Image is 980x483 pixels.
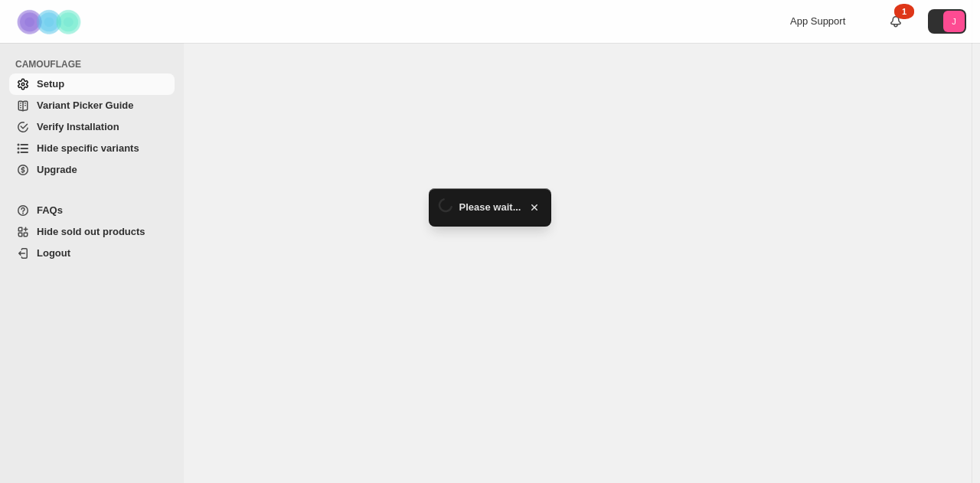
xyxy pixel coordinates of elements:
[952,17,956,26] text: J
[9,243,175,264] a: Logout
[12,1,89,43] img: Camouflage
[37,142,139,154] span: Hide specific variants
[15,58,176,70] span: CAMOUFLAGE
[37,164,77,175] span: Upgrade
[37,100,133,111] span: Variant Picker Guide
[9,200,175,221] a: FAQs
[459,200,521,215] span: Please wait...
[37,121,119,132] span: Verify Installation
[9,221,175,243] a: Hide sold out products
[943,11,965,32] span: Avatar with initials J
[37,247,70,259] span: Logout
[37,204,63,216] span: FAQs
[9,95,175,116] a: Variant Picker Guide
[928,9,966,34] button: Avatar with initials J
[888,14,903,29] a: 1
[790,15,845,27] span: App Support
[37,78,64,90] span: Setup
[9,73,175,95] a: Setup
[9,159,175,181] a: Upgrade
[37,226,145,237] span: Hide sold out products
[9,116,175,138] a: Verify Installation
[9,138,175,159] a: Hide specific variants
[894,4,914,19] div: 1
